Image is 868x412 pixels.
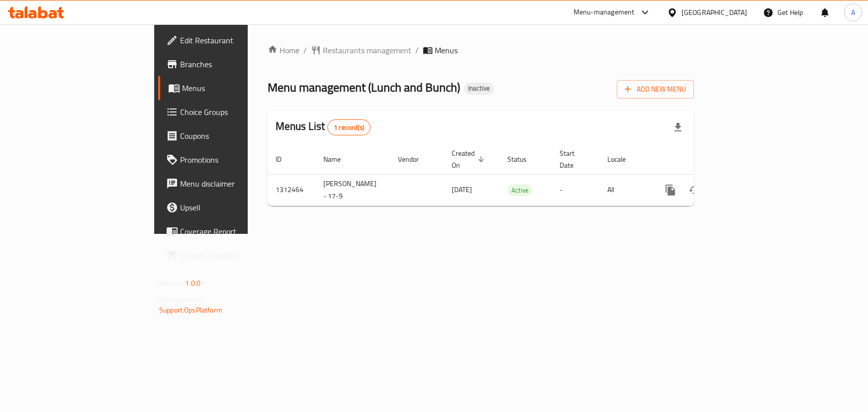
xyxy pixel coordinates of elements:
a: Choice Groups [158,100,299,124]
span: Edit Restaurant [180,34,291,46]
span: Active [507,185,533,196]
span: Branches [180,58,291,70]
span: Add New Menu [625,83,686,96]
span: A [851,7,855,18]
a: Edit Restaurant [158,28,299,52]
a: Coverage Report [158,219,299,243]
span: Promotions [180,154,291,166]
table: enhanced table [268,144,762,206]
span: Start Date [560,147,587,171]
span: Choice Groups [180,106,291,118]
span: Vendor [398,153,432,165]
span: Grocery Checklist [180,249,291,261]
a: Restaurants management [311,44,411,56]
a: Menus [158,76,299,100]
a: Support.OpsPlatform [159,304,222,316]
span: Inactive [464,84,494,93]
span: Upsell [180,202,291,213]
td: All [599,174,651,206]
div: Active [507,184,533,196]
button: more [659,178,682,202]
span: [DATE] [452,183,472,196]
div: [GEOGRAPHIC_DATA] [681,7,747,18]
a: Grocery Checklist [158,243,299,267]
a: Branches [158,52,299,76]
span: Coupons [180,130,291,142]
span: Menus [182,82,291,94]
div: Menu-management [574,6,635,18]
li: / [415,44,419,56]
span: Locale [607,153,639,165]
span: ID [276,153,294,165]
span: 1 record(s) [328,123,370,132]
span: Version: [159,277,184,290]
a: Promotions [158,148,299,172]
span: Coverage Report [180,225,291,237]
span: Menus [435,44,458,56]
span: Restaurants management [323,44,411,56]
button: Change Status [682,178,706,202]
span: Created On [452,147,487,171]
th: Actions [651,144,762,175]
a: Menu disclaimer [158,172,299,196]
h2: Menus List [276,119,371,135]
span: Get support on: [159,294,205,307]
div: Export file [666,115,690,139]
td: - [552,174,599,206]
span: Menu disclaimer [180,178,291,190]
div: Inactive [464,83,494,95]
button: Add New Menu [617,80,694,99]
td: [PERSON_NAME] - 17-9 [315,174,390,206]
span: Status [507,153,540,165]
nav: breadcrumb [268,44,694,56]
span: 1.0.0 [185,277,200,290]
a: Coupons [158,124,299,148]
div: Total records count [327,119,371,135]
span: Menu management ( Lunch and Bunch ) [268,76,460,99]
li: / [303,44,307,56]
a: Upsell [158,196,299,219]
span: Name [323,153,354,165]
